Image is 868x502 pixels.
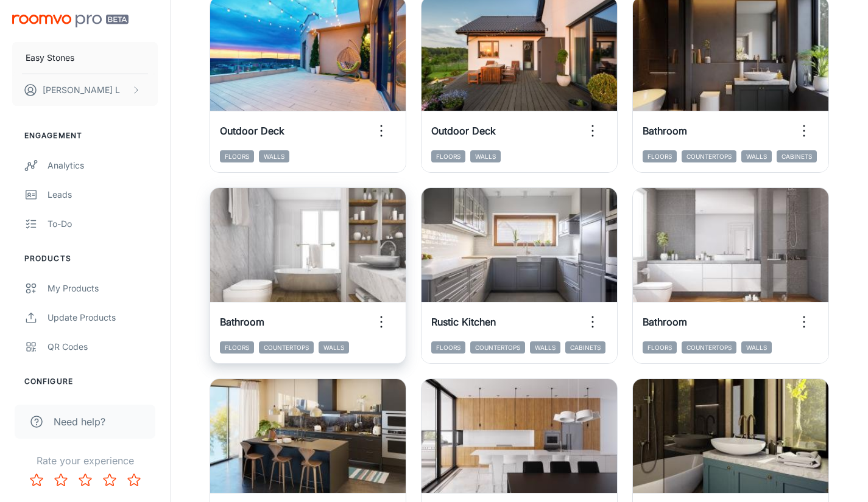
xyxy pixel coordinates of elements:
[643,341,677,354] span: Floors
[741,341,772,354] span: Walls
[220,150,254,162] span: Floors
[530,341,560,354] span: Walls
[319,341,349,354] span: Walls
[431,341,465,354] span: Floors
[259,150,289,162] span: Walls
[220,341,254,354] span: Floors
[73,468,97,492] button: Rate 3 star
[220,124,284,138] h6: Outdoor Deck
[12,42,158,74] button: Easy Stones
[10,453,160,468] p: Rate your experience
[431,124,496,138] h6: Outdoor Deck
[26,51,74,64] p: Easy Stones
[643,150,677,162] span: Floors
[682,150,736,162] span: Countertops
[12,15,129,27] img: Roomvo PRO Beta
[431,150,465,162] span: Floors
[48,340,158,354] div: QR Codes
[48,217,158,231] div: To-do
[259,341,314,354] span: Countertops
[97,468,122,492] button: Rate 4 star
[48,159,158,172] div: Analytics
[643,315,687,329] h6: Bathroom
[24,468,49,492] button: Rate 1 star
[682,341,736,354] span: Countertops
[12,74,158,106] button: [PERSON_NAME] L
[431,315,496,329] h6: Rustic Kitchen
[43,83,120,97] p: [PERSON_NAME] L
[220,315,264,329] h6: Bathroom
[470,341,525,354] span: Countertops
[49,468,73,492] button: Rate 2 star
[48,311,158,324] div: Update Products
[54,414,105,429] span: Need help?
[122,468,146,492] button: Rate 5 star
[565,341,605,354] span: Cabinets
[48,282,158,295] div: My Products
[741,150,772,162] span: Walls
[470,150,501,162] span: Walls
[643,124,687,138] h6: Bathroom
[777,150,817,162] span: Cabinets
[48,188,158,201] div: Leads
